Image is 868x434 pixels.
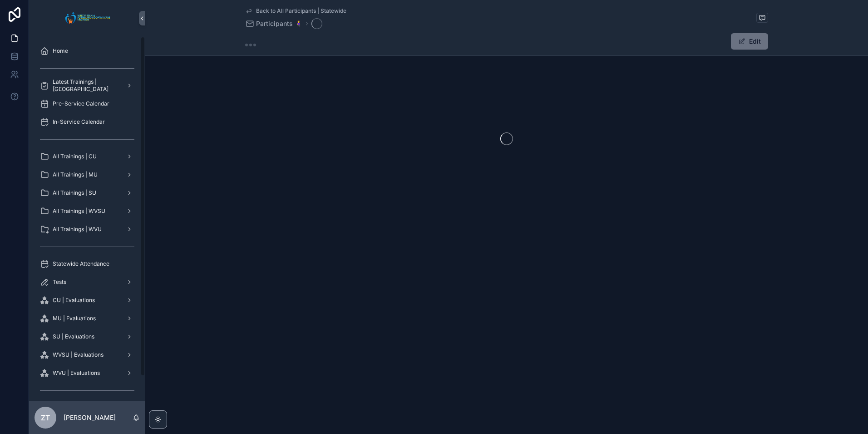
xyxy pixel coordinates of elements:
[53,278,66,286] span: Tests
[35,203,140,219] a: All Trainings | WVSU
[64,413,116,422] p: [PERSON_NAME]
[35,221,140,237] a: All Trainings | WVU
[53,100,109,107] span: Pre-Service Calendar
[53,153,97,160] span: All Trainings | CU
[53,351,104,358] span: WVSU | Evaluations
[35,114,140,130] a: In-Service Calendar
[35,43,140,59] a: Home
[35,347,140,363] a: WVSU | Evaluations
[731,33,768,50] button: Edit
[35,167,140,183] a: All Trainings | MU
[35,292,140,308] a: CU | Evaluations
[256,19,302,28] span: Participants 🧍‍♀️
[53,207,105,215] span: All Trainings | WVSU
[35,310,140,327] a: MU | Evaluations
[35,328,140,345] a: SU | Evaluations
[35,148,140,165] a: All Trainings | CU
[256,7,346,15] span: Back to All Participants | Statewide
[53,260,109,267] span: Statewide Attendance
[35,185,140,201] a: All Trainings | SU
[35,77,140,94] a: Latest Trainings | [GEOGRAPHIC_DATA]
[53,78,119,93] span: Latest Trainings | [GEOGRAPHIC_DATA]
[63,11,112,25] img: App logo
[245,7,346,15] a: Back to All Participants | Statewide
[53,171,98,178] span: All Trainings | MU
[35,365,140,381] a: WVU | Evaluations
[53,226,102,233] span: All Trainings | WVU
[53,47,68,55] span: Home
[245,19,302,28] a: Participants 🧍‍♀️
[35,256,140,272] a: Statewide Attendance
[41,412,50,423] span: ZT
[53,315,96,322] span: MU | Evaluations
[35,96,140,112] a: Pre-Service Calendar
[53,189,96,197] span: All Trainings | SU
[53,369,100,377] span: WVU | Evaluations
[53,333,94,340] span: SU | Evaluations
[35,274,140,290] a: Tests
[53,297,95,304] span: CU | Evaluations
[53,118,105,126] span: In-Service Calendar
[29,36,145,401] div: scrollable content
